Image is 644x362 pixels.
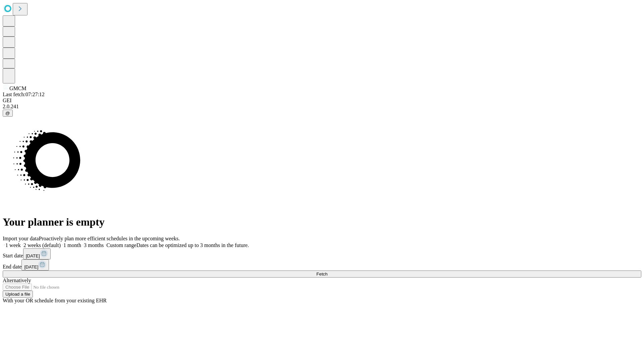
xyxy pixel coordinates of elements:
[3,248,641,259] div: Start date
[3,270,641,278] button: Fetch
[26,253,40,258] span: [DATE]
[3,298,107,303] span: With your OR schedule from your existing EHR
[3,104,641,110] div: 2.0.241
[3,259,641,270] div: End date
[5,242,21,248] span: 1 week
[39,236,180,241] span: Proactively plan more efficient schedules in the upcoming weeks.
[3,110,13,117] button: @
[21,259,49,270] button: [DATE]
[3,278,31,283] span: Alternatively
[3,98,641,104] div: GEI
[84,242,104,248] span: 3 months
[5,111,10,116] span: @
[3,291,33,298] button: Upload a file
[3,216,641,228] h1: Your planner is empty
[3,236,39,241] span: Import your data
[137,242,249,248] span: Dates can be optimized up to 3 months in the future.
[316,271,327,277] span: Fetch
[106,242,136,248] span: Custom range
[23,242,61,248] span: 2 weeks (default)
[63,242,81,248] span: 1 month
[9,85,26,91] span: GMCM
[24,264,38,269] span: [DATE]
[23,248,51,259] button: [DATE]
[3,92,45,97] span: Last fetch: 07:27:12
